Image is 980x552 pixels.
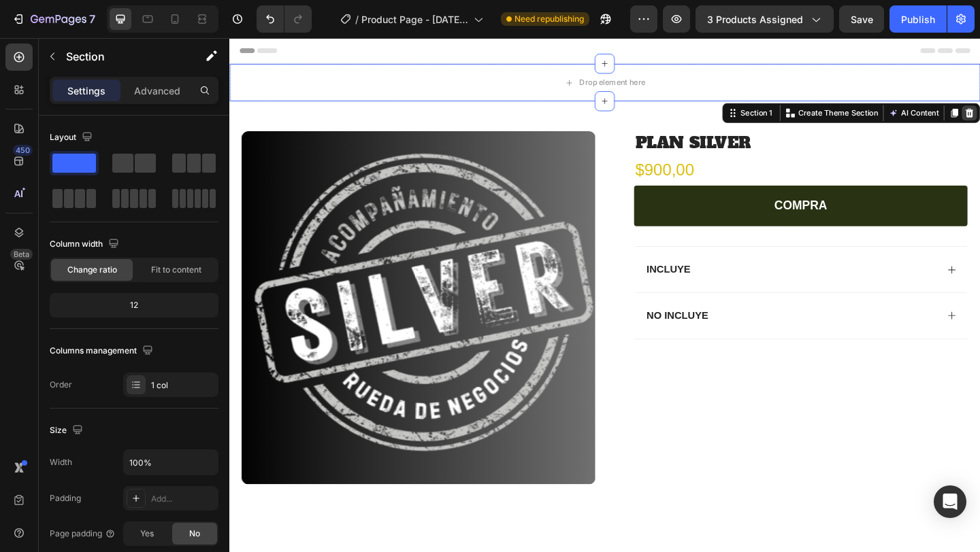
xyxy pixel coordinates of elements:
div: COMPRA [593,174,650,191]
span: Product Page - [DATE] 12:44:57 [361,12,468,27]
button: 3 products assigned [696,5,834,33]
input: Auto [124,450,218,475]
button: COMPRA [440,160,803,205]
div: Width [50,456,72,468]
span: No [189,528,200,540]
div: Order [50,379,72,391]
span: Change ratio [67,264,117,276]
button: AI Content [715,73,774,90]
p: Advanced [134,84,180,98]
div: Padding [50,492,81,504]
p: Settings [67,84,105,98]
div: Undo/Redo [257,5,312,33]
span: 3 products assigned [707,12,803,27]
div: 12 [52,296,216,315]
div: Publish [901,12,935,27]
div: Drop element here [380,43,453,54]
div: Column width [50,235,122,254]
div: Layout [50,128,95,147]
div: Beta [10,249,33,260]
div: Open Intercom Messenger [934,485,966,518]
span: / [355,12,359,27]
iframe: Design area [229,38,980,552]
div: $900,00 [440,126,803,161]
div: Page padding [50,528,116,540]
div: 1 col [151,379,215,392]
span: Fit to content [151,264,201,276]
div: Size [50,421,86,440]
div: Columns management [50,342,156,360]
p: Section [66,48,178,65]
p: Create Theme Section [619,75,706,88]
div: 450 [13,145,33,156]
div: Section 1 [553,75,593,88]
span: Yes [140,528,154,540]
div: Add... [151,493,215,505]
p: INCLUYE [454,245,502,259]
p: 7 [89,11,95,27]
button: Save [839,5,884,33]
button: Publish [889,5,947,33]
button: 7 [5,5,101,33]
h1: PLAN SILVER [440,101,803,126]
span: Save [851,14,873,25]
span: Need republishing [514,13,584,25]
p: NO INCLUYE [454,295,521,309]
